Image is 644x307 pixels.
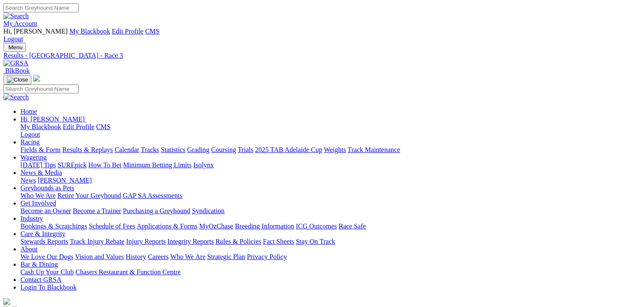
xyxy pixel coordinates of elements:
img: Search [3,93,29,101]
a: My Blackbook [69,28,110,35]
a: Race Safe [338,223,366,230]
a: [DATE] Tips [20,161,56,169]
a: Syndication [192,207,224,214]
a: Who We Are [170,253,206,260]
div: News & Media [20,177,641,184]
a: Care & Integrity [20,230,66,237]
a: About [20,245,37,253]
div: Care & Integrity [20,238,641,245]
a: Bookings & Scratchings [20,223,87,230]
a: Isolynx [193,161,214,169]
a: Edit Profile [112,28,143,35]
img: Search [3,12,29,20]
a: Coursing [211,146,236,153]
span: Hi, [PERSON_NAME] [3,28,68,35]
a: BlkBook [3,67,30,74]
a: CMS [145,28,160,35]
img: Close [7,76,28,83]
a: Chasers Restaurant & Function Centre [75,268,180,276]
a: Statistics [161,146,186,153]
div: Greyhounds as Pets [20,192,641,200]
a: Cash Up Your Club [20,268,74,276]
a: My Blackbook [20,123,61,130]
a: Vision and Values [75,253,124,260]
a: Get Involved [20,200,56,207]
a: Privacy Policy [247,253,287,260]
a: Fields & Form [20,146,60,153]
img: GRSA [3,59,29,67]
a: ICG Outcomes [296,223,337,230]
a: Minimum Betting Limits [123,161,192,169]
a: My Account [3,20,37,27]
button: Toggle navigation [3,43,26,52]
a: Strategic Plan [207,253,245,260]
button: Toggle navigation [3,75,31,84]
a: Retire Your Greyhound [57,192,121,199]
a: Schedule of Fees [89,223,135,230]
input: Search [3,3,79,12]
a: Greyhounds as Pets [20,184,74,192]
a: [PERSON_NAME] [37,177,92,184]
a: CMS [96,123,111,130]
span: BlkBook [5,67,30,74]
a: Racing [20,138,40,146]
div: My Account [3,28,641,43]
a: Track Maintenance [348,146,400,153]
a: Fact Sheets [263,238,294,245]
a: Become an Owner [20,207,71,214]
a: Rules & Policies [215,238,261,245]
a: 2025 TAB Adelaide Cup [255,146,322,153]
a: Grading [187,146,209,153]
a: Login To Blackbook [20,284,77,291]
a: News [20,177,36,184]
div: About [20,253,641,261]
a: Logout [20,131,40,138]
a: History [126,253,146,260]
a: Bar & Dining [20,261,58,268]
a: GAP SA Assessments [123,192,183,199]
span: Hi, [PERSON_NAME] [20,115,85,123]
a: Results & Replays [62,146,113,153]
a: SUREpick [57,161,86,169]
a: Stewards Reports [20,238,68,245]
a: Results - [GEOGRAPHIC_DATA] - Race 3 [3,52,641,59]
a: Injury Reports [126,238,166,245]
img: logo-grsa-white.png [3,298,10,305]
a: Who We Are [20,192,56,199]
a: Trials [238,146,253,153]
span: Menu [9,44,23,51]
a: Breeding Information [235,223,294,230]
div: Hi, [PERSON_NAME] [20,123,641,138]
a: Industry [20,215,43,222]
a: Track Injury Rebate [70,238,124,245]
a: Home [20,108,37,115]
a: How To Bet [89,161,122,169]
a: Tracks [141,146,159,153]
a: Become a Trainer [73,207,121,214]
a: Calendar [114,146,139,153]
div: Wagering [20,161,641,169]
a: Careers [148,253,169,260]
a: Hi, [PERSON_NAME] [20,115,86,123]
a: Applications & Forms [137,223,197,230]
a: Wagering [20,154,47,161]
div: Bar & Dining [20,268,641,276]
a: We Love Our Dogs [20,253,73,260]
a: News & Media [20,169,62,176]
a: Contact GRSA [20,276,61,283]
a: Edit Profile [63,123,94,130]
a: Purchasing a Greyhound [123,207,190,214]
a: Weights [324,146,346,153]
div: Racing [20,146,641,154]
a: Logout [3,35,23,42]
div: Get Involved [20,207,641,215]
a: MyOzChase [199,223,233,230]
a: Integrity Reports [167,238,214,245]
img: logo-grsa-white.png [33,75,40,82]
div: Industry [20,223,641,230]
input: Search [3,84,79,93]
a: Stay On Track [296,238,335,245]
